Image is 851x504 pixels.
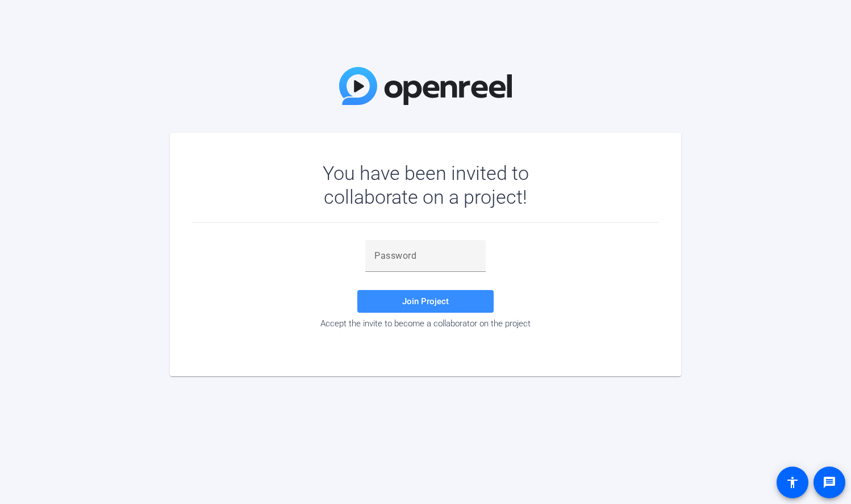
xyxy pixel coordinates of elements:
div: Accept the invite to become a collaborator on the project [193,318,658,329]
mat-icon: message [823,476,836,489]
input: Password [374,249,477,263]
img: OpenReel Logo [339,67,512,105]
button: Join Project [357,290,494,313]
div: You have been invited to collaborate on a project! [290,161,562,209]
mat-icon: accessibility [786,476,799,489]
span: Join Project [402,296,449,306]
